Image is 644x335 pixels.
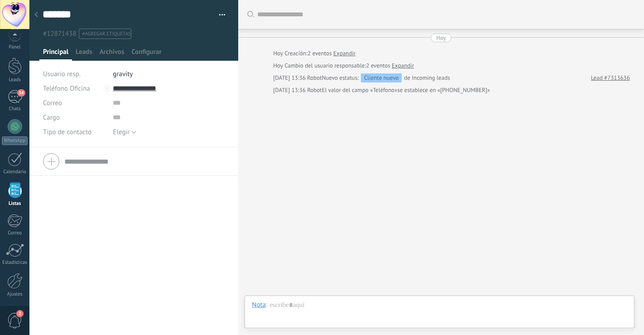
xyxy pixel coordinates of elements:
span: 2 [16,310,24,317]
span: El valor del campo «Teléfono» [322,86,398,95]
div: Panel [2,44,28,50]
span: Cargo [43,114,60,121]
span: 2 eventos [366,61,390,70]
span: Robot [307,86,322,94]
span: Elegir [113,128,130,136]
span: gravity [113,70,133,78]
div: Tipo de contacto [43,125,106,139]
div: Hoy [273,61,284,70]
span: Robot [307,74,322,82]
div: Usuario resp. [43,67,106,81]
span: Correo [43,99,62,107]
div: [DATE] 13:36 [273,86,307,95]
button: Teléfono Oficina [43,81,90,96]
div: de Incoming leads [322,73,450,83]
a: Lead #7313636 [591,73,630,83]
span: Principal [43,48,68,61]
span: 2 eventos [308,49,332,58]
span: Configurar [131,48,161,61]
a: Expandir [392,61,414,70]
div: Leads [2,77,28,83]
div: Estadísticas [2,260,28,266]
span: : [266,301,267,310]
span: Nuevo estatus: [322,73,359,83]
div: Hoy [273,49,284,58]
div: Cambio del usuario responsable: [273,61,414,70]
span: Teléfono Oficina [43,84,90,93]
div: Cargo [43,110,106,125]
div: Hoy [436,34,446,42]
div: Listas [2,201,28,207]
span: Leads [76,48,92,61]
div: Correo [2,230,28,236]
span: #agregar etiquetas [82,31,131,37]
div: WhatsApp [2,136,28,145]
span: Tipo de contacto [43,129,91,136]
span: 34 [17,89,25,97]
a: Expandir [333,49,356,58]
span: se establece en «[PHONE_NUMBER]» [397,86,490,95]
span: #12871438 [43,29,77,38]
div: Cliente nuevo [361,73,402,83]
div: Calendario [2,169,28,175]
div: Ajustes [2,291,28,297]
button: Elegir [113,125,136,139]
div: [DATE] 13:36 [273,73,307,83]
div: Creación: [273,49,356,58]
button: Correo [43,96,62,110]
span: Usuario resp. [43,70,81,78]
div: Chats [2,106,28,112]
span: Archivos [100,48,124,61]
